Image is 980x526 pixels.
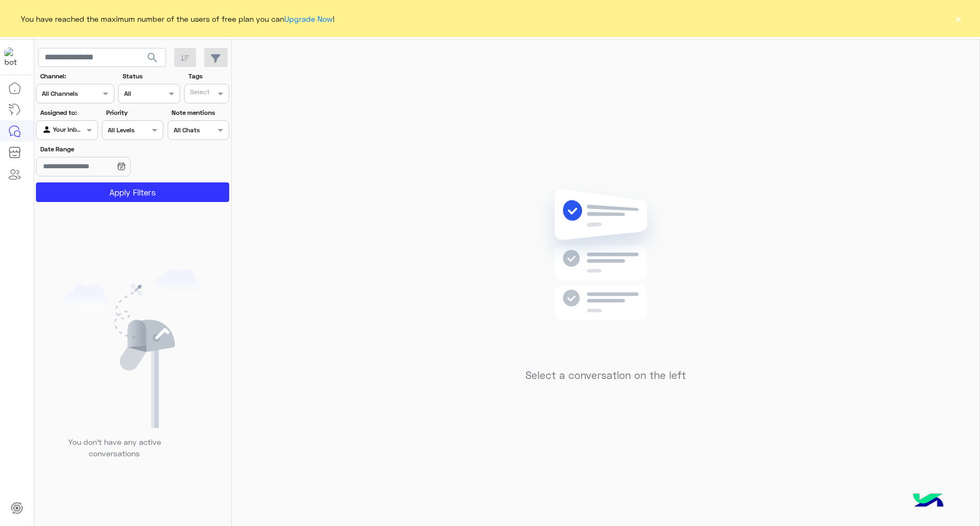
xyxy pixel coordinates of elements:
[40,144,162,154] label: Date Range
[188,71,228,81] label: Tags
[188,87,210,100] div: Select
[171,108,228,118] label: Note mentions
[525,369,686,382] h5: Select a conversation on the left
[4,47,24,67] img: 713415422032625
[146,51,159,64] span: search
[21,13,334,25] span: You have reached the maximum number of the users of free plan you can !
[139,48,166,71] button: search
[59,436,169,460] p: You don’t have any active conversations
[953,13,964,24] button: ×
[106,108,162,118] label: Priority
[36,182,229,202] button: Apply Filters
[909,482,947,521] img: hulul-logo.png
[40,71,113,81] label: Channel:
[527,180,684,361] img: no messages
[122,71,179,81] label: Status
[40,108,96,118] label: Assigned to:
[284,14,333,23] a: Upgrade Now
[64,269,201,428] img: empty users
